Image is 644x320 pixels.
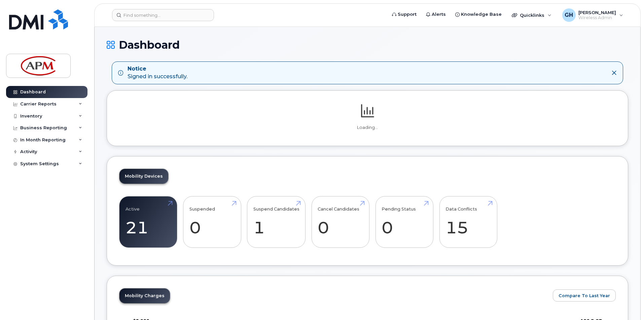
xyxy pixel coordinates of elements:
p: Loading... [119,125,616,131]
h1: Dashboard [107,39,628,51]
button: Compare To Last Year [553,289,616,302]
div: Signed in successfully. [128,65,187,81]
strong: Notice [128,65,187,73]
a: Mobility Charges [119,288,170,303]
span: Compare To Last Year [559,292,610,299]
a: Mobility Devices [119,169,168,184]
a: Suspend Candidates 1 [253,200,299,244]
a: Data Conflicts 15 [445,200,491,244]
a: Suspended 0 [189,200,235,244]
a: Active 21 [126,200,171,244]
a: Cancel Candidates 0 [318,200,363,244]
a: Pending Status 0 [382,200,427,244]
